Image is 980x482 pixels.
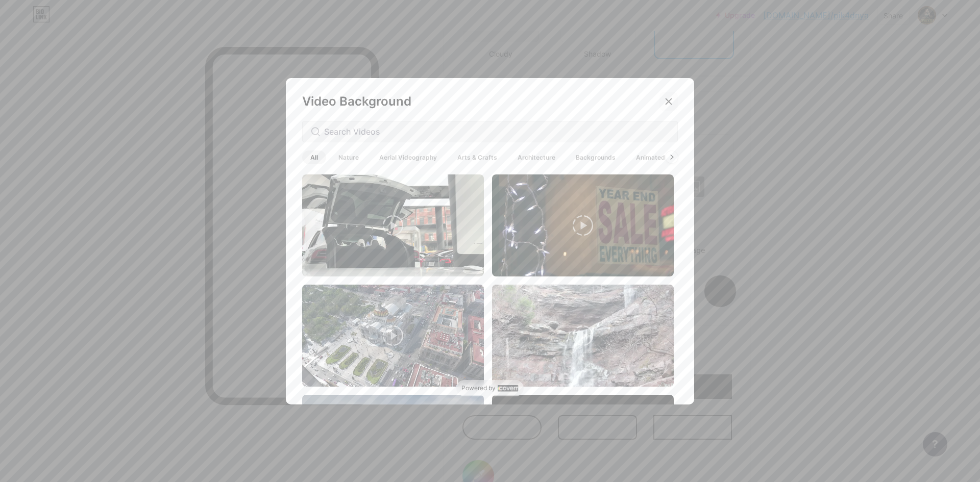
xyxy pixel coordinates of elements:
[302,150,326,164] span: All
[371,150,445,164] span: Aerial Videography
[568,150,624,164] span: Backgrounds
[330,150,367,164] span: Nature
[461,384,496,392] span: Powered by
[628,150,673,164] span: Animated
[324,125,669,138] input: Search Videos
[449,150,505,164] span: Arts & Crafts
[302,94,411,109] span: Video Background
[509,150,563,164] span: Architecture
